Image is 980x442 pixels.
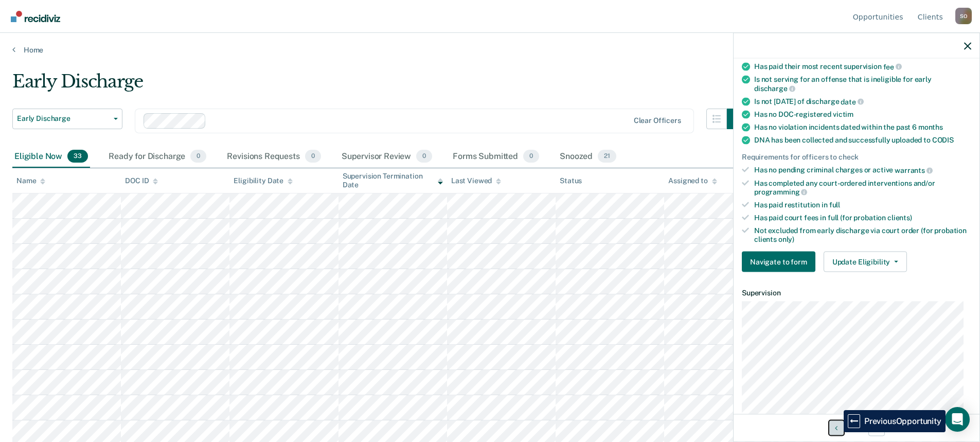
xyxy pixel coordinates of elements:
[778,235,794,243] span: only)
[754,123,971,132] div: Has no violation incidents dated within the past 6
[225,146,323,168] div: Revisions Requests
[754,226,971,243] div: Not excluded from early discharge via court order (for probation clients
[841,97,863,105] span: date
[234,176,293,185] div: Eligibility Date
[17,114,110,123] span: Early Discharge
[558,146,618,168] div: Snoozed
[340,146,435,168] div: Supervisor Review
[754,97,971,106] div: Is not [DATE] of discharge
[754,213,971,222] div: Has paid court fees in full (for probation
[955,8,972,24] div: S O
[918,123,943,131] span: months
[67,150,88,163] span: 33
[125,176,158,185] div: DOC ID
[829,201,840,209] span: full
[887,213,912,221] span: clients)
[106,146,208,168] div: Ready for Discharge
[451,146,541,168] div: Forms Submitted
[742,252,815,272] button: Navigate to form
[11,11,60,22] img: Recidiviz
[451,176,501,185] div: Last Viewed
[833,110,853,118] span: victim
[754,136,971,145] div: DNA has been collected and successfully uploaded to
[754,179,971,196] div: Has completed any court-ordered interventions and/or
[668,176,717,185] div: Assigned to
[734,414,979,441] div: 2 / 33
[742,289,971,297] dt: Supervision
[16,176,45,185] div: Name
[742,252,819,272] a: Navigate to form link
[754,166,971,175] div: Has no pending criminal charges or active
[754,75,971,93] div: Is not serving for an offense that is ineligible for early
[883,62,902,70] span: fee
[754,188,807,196] span: programming
[560,176,582,185] div: Status
[598,150,616,163] span: 21
[523,150,539,163] span: 0
[828,419,845,436] button: Previous Opportunity
[305,150,321,163] span: 0
[824,252,907,272] button: Update Eligibility
[895,166,933,174] span: warrants
[416,150,432,163] span: 0
[754,84,795,92] span: discharge
[754,201,971,209] div: Has paid restitution in
[754,110,971,119] div: Has no DOC-registered
[754,62,971,71] div: Has paid their most recent supervision
[343,172,443,189] div: Supervision Termination Date
[868,419,885,436] button: Next Opportunity
[932,136,954,144] span: CODIS
[12,71,747,100] div: Early Discharge
[12,146,90,168] div: Eligible Now
[12,45,968,55] a: Home
[945,407,970,432] div: Open Intercom Messenger
[955,8,972,24] button: Profile dropdown button
[634,116,681,125] div: Clear officers
[190,150,206,163] span: 0
[742,153,971,162] div: Requirements for officers to check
